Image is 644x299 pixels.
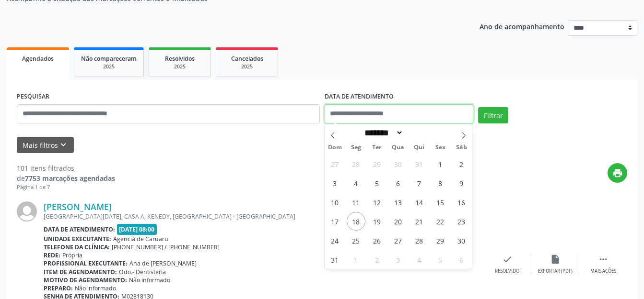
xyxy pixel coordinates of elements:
[389,212,408,231] span: Agosto 20, 2025
[326,212,344,231] span: Agosto 17, 2025
[44,243,110,251] b: Telefone da clínica:
[347,212,365,231] span: Agosto 18, 2025
[452,250,471,269] span: Setembro 6, 2025
[44,235,111,243] b: Unidade executante:
[431,212,450,231] span: Agosto 22, 2025
[75,284,116,292] span: Não informado
[347,193,365,211] span: Agosto 11, 2025
[326,193,344,211] span: Agosto 10, 2025
[347,231,365,250] span: Agosto 25, 2025
[389,174,408,192] span: Agosto 6, 2025
[612,168,623,178] i: print
[156,63,204,70] div: 2025
[550,254,561,265] i: insert_drive_file
[389,231,408,250] span: Agosto 27, 2025
[452,231,471,250] span: Agosto 30, 2025
[410,212,429,231] span: Agosto 21, 2025
[368,212,386,231] span: Agosto 19, 2025
[431,193,450,211] span: Agosto 15, 2025
[17,89,49,104] label: PESQUISAR
[325,89,394,104] label: DATA DE ATENDIMENTO
[452,212,471,231] span: Agosto 23, 2025
[389,193,408,211] span: Agosto 13, 2025
[326,155,344,173] span: Julho 27, 2025
[44,225,115,233] b: Data de atendimento:
[25,174,115,183] strong: 7753 marcações agendadas
[409,144,430,151] span: Qui
[44,259,128,267] b: Profissional executante:
[17,163,115,173] div: 101 itens filtrados
[598,254,609,265] i: 
[431,231,450,250] span: Agosto 29, 2025
[362,128,404,138] select: Month
[410,174,429,192] span: Agosto 7, 2025
[62,251,82,259] span: Própria
[44,284,73,292] b: Preparo:
[129,276,170,284] span: Não informado
[368,250,386,269] span: Setembro 2, 2025
[480,20,564,32] p: Ano de acompanhamento
[502,254,513,265] i: check
[325,144,346,151] span: Dom
[326,250,344,269] span: Agosto 31, 2025
[451,144,472,151] span: Sáb
[44,268,117,276] b: Item de agendamento:
[345,144,366,151] span: Seg
[410,250,429,269] span: Setembro 4, 2025
[58,140,69,150] i: keyboard_arrow_down
[430,144,451,151] span: Sex
[410,155,429,173] span: Julho 31, 2025
[165,55,195,63] span: Resolvidos
[389,155,408,173] span: Julho 30, 2025
[113,235,168,243] span: Agencia de Caruaru
[431,250,450,269] span: Setembro 5, 2025
[117,224,157,235] span: [DATE] 08:00
[22,55,54,63] span: Agendados
[112,243,220,251] span: [PHONE_NUMBER] / [PHONE_NUMBER]
[452,155,471,173] span: Agosto 2, 2025
[44,201,112,212] a: [PERSON_NAME]
[231,55,263,63] span: Cancelados
[431,174,450,192] span: Agosto 8, 2025
[495,268,519,275] div: Resolvido
[368,174,386,192] span: Agosto 5, 2025
[44,212,483,221] div: [GEOGRAPHIC_DATA][DATE], CASA A, KENEDY, [GEOGRAPHIC_DATA] - [GEOGRAPHIC_DATA]
[368,155,386,173] span: Julho 29, 2025
[366,144,387,151] span: Ter
[368,193,386,211] span: Agosto 12, 2025
[81,63,137,70] div: 2025
[387,144,409,151] span: Qua
[368,231,386,250] span: Agosto 26, 2025
[347,155,365,173] span: Julho 28, 2025
[223,63,271,70] div: 2025
[478,107,508,123] button: Filtrar
[403,128,435,138] input: Year
[538,268,573,275] div: Exportar (PDF)
[44,276,127,284] b: Motivo de agendamento:
[452,193,471,211] span: Agosto 16, 2025
[590,268,616,275] div: Mais ações
[431,155,450,173] span: Agosto 1, 2025
[410,193,429,211] span: Agosto 14, 2025
[129,259,197,267] span: Ana de [PERSON_NAME]
[389,250,408,269] span: Setembro 3, 2025
[81,55,137,63] span: Não compareceram
[347,250,365,269] span: Setembro 1, 2025
[17,173,115,183] div: de
[326,231,344,250] span: Agosto 24, 2025
[17,201,37,221] img: img
[326,174,344,192] span: Agosto 3, 2025
[17,137,74,154] button: Mais filtroskeyboard_arrow_down
[44,251,60,259] b: Rede:
[347,174,365,192] span: Agosto 4, 2025
[410,231,429,250] span: Agosto 28, 2025
[608,163,627,183] button: print
[452,174,471,192] span: Agosto 9, 2025
[119,268,166,276] span: Odo.- Dentisteria
[17,183,115,191] div: Página 1 de 7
